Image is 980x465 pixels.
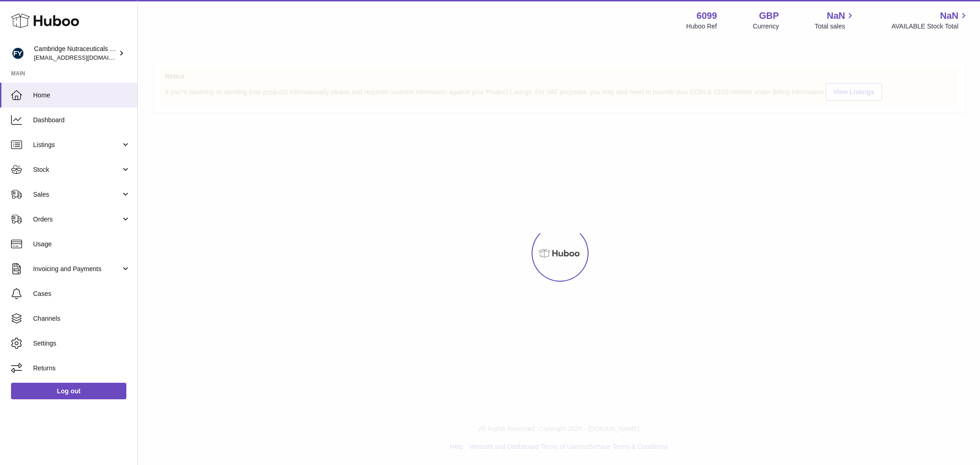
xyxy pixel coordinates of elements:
[891,10,969,31] a: NaN AVAILABLE Stock Total
[815,10,855,31] a: NaN Total sales
[753,22,779,31] div: Currency
[33,116,130,125] span: Dashboard
[891,22,969,31] span: AVAILABLE Stock Total
[33,141,121,149] span: Listings
[759,10,779,22] strong: GBP
[686,22,717,31] div: Huboo Ref
[827,10,845,22] span: NaN
[33,314,130,323] span: Channels
[940,10,958,22] span: NaN
[815,22,855,31] span: Total sales
[33,240,130,249] span: Usage
[33,91,130,100] span: Home
[33,339,130,348] span: Settings
[11,46,25,60] img: huboo@camnutra.com
[33,190,121,199] span: Sales
[33,165,121,174] span: Stock
[11,383,126,399] a: Log out
[33,265,121,273] span: Invoicing and Payments
[34,54,135,61] span: [EMAIL_ADDRESS][DOMAIN_NAME]
[697,10,717,22] strong: 6099
[34,45,117,62] div: Cambridge Nutraceuticals Ltd
[33,289,130,298] span: Cases
[33,215,121,224] span: Orders
[33,364,130,373] span: Returns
